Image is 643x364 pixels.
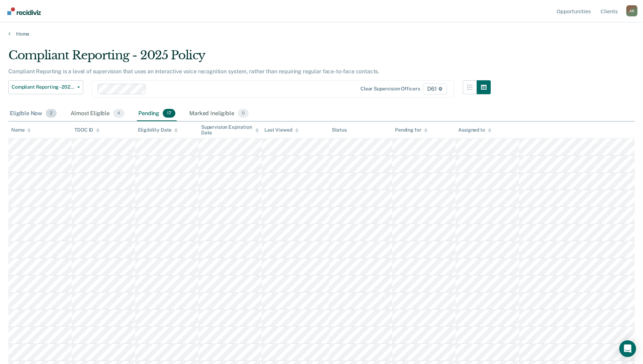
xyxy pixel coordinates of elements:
[395,127,428,133] div: Pending for
[8,106,58,121] div: Eligible Now2
[8,31,635,37] a: Home
[264,127,298,133] div: Last Viewed
[12,84,74,90] span: Compliant Reporting - 2025 Policy
[138,127,178,133] div: Eligibility Date
[69,106,126,121] div: Almost Eligible4
[163,109,175,118] span: 17
[46,109,57,118] span: 2
[8,48,491,68] div: Compliant Reporting - 2025 Policy
[332,127,347,133] div: Status
[423,83,447,95] span: D61
[201,124,259,136] div: Supervision Expiration Date
[238,109,249,118] span: 0
[137,106,177,121] div: Pending17
[360,86,420,92] div: Clear supervision officers
[8,68,379,75] p: Compliant Reporting is a level of supervision that uses an interactive voice recognition system, ...
[626,5,637,16] button: Profile dropdown button
[458,127,491,133] div: Assigned to
[626,5,637,16] div: A K
[11,127,31,133] div: Name
[113,109,124,118] span: 4
[8,80,83,94] button: Compliant Reporting - 2025 Policy
[74,127,100,133] div: TDOC ID
[188,106,250,121] div: Marked Ineligible0
[7,7,41,15] img: Recidiviz
[619,340,636,357] div: Open Intercom Messenger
